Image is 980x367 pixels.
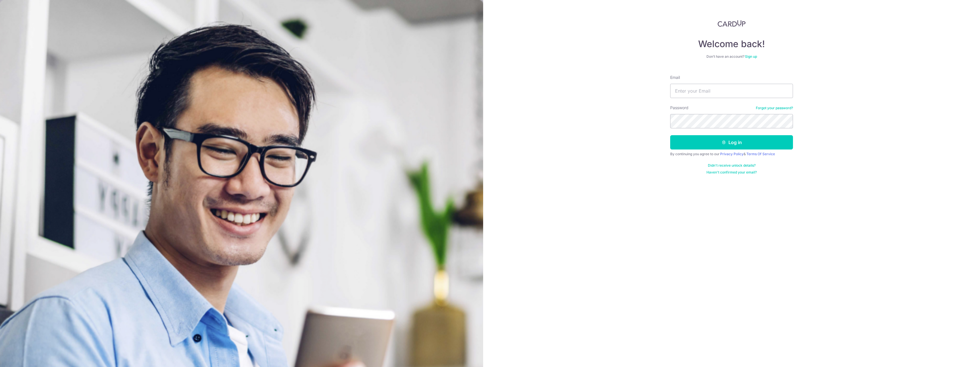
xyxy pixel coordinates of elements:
[670,105,688,111] label: Password
[708,163,756,168] a: Didn't receive unlock details?
[670,84,793,98] input: Enter your Email
[745,54,757,59] a: Sign up
[746,152,775,156] a: Terms Of Service
[718,20,746,27] img: CardUp Logo
[670,135,793,149] button: Log in
[670,54,793,59] div: Don’t have an account?
[670,75,680,80] label: Email
[720,152,744,156] a: Privacy Policy
[706,170,757,175] a: Haven't confirmed your email?
[756,106,793,110] a: Forgot your password?
[670,152,793,156] div: By continuing you agree to our &
[670,38,793,50] h4: Welcome back!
